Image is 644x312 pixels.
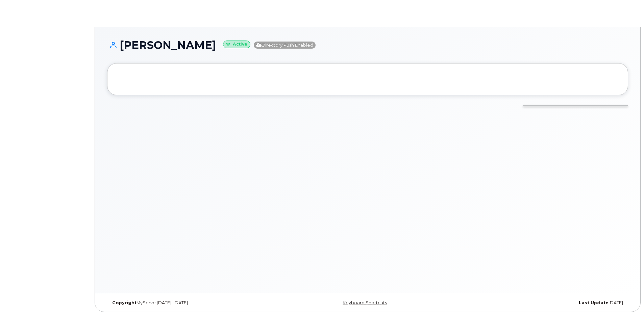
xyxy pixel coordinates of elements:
a: Keyboard Shortcuts [343,300,387,305]
span: Directory Push Enabled [254,42,316,49]
strong: Copyright [112,300,137,305]
div: MyServe [DATE]–[DATE] [107,300,281,306]
div: [DATE] [454,300,628,306]
h1: [PERSON_NAME] [107,39,628,51]
small: Active [223,41,250,48]
strong: Last Update [579,300,609,305]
